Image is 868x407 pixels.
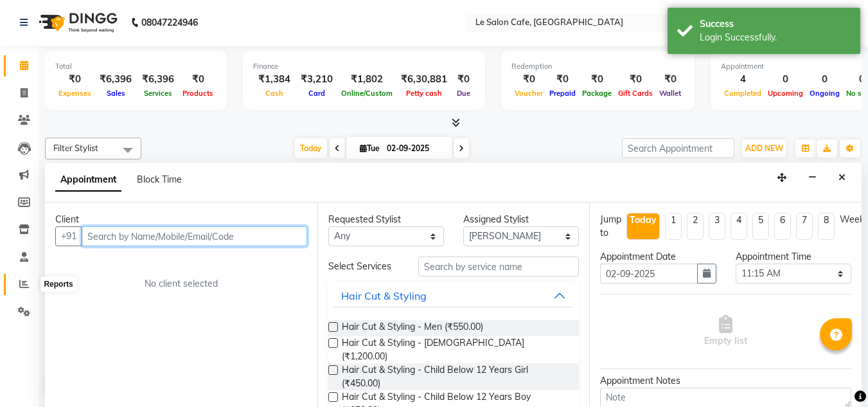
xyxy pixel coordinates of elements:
[333,284,574,307] button: Hair Cut & Styling
[579,89,615,98] span: Package
[454,89,474,98] span: Due
[55,168,121,192] span: Appointment
[615,72,656,87] div: ₹0
[137,174,182,185] span: Block Time
[141,89,175,98] span: Services
[622,138,734,158] input: Search Appointment
[86,277,276,291] div: No client selected
[383,139,447,158] input: 2025-09-02
[806,89,843,98] span: Ongoing
[319,260,409,273] div: Select Services
[357,143,383,153] span: Tue
[253,61,475,72] div: Finance
[33,5,121,41] img: logo
[262,89,287,98] span: Cash
[342,336,569,363] span: Hair Cut & Styling - [DEMOGRAPHIC_DATA] (₹1,200.00)
[709,213,725,240] li: 3
[179,72,217,87] div: ₹0
[55,89,94,98] span: Expenses
[665,213,682,240] li: 1
[765,72,806,87] div: 0
[338,89,396,98] span: Online/Custom
[752,213,769,240] li: 5
[141,5,198,41] b: 08047224946
[342,363,569,390] span: Hair Cut & Styling - Child Below 12 Years Girl (₹450.00)
[704,315,747,348] span: Empty list
[82,226,307,246] input: Search by Name/Mobile/Email/Code
[700,31,851,44] div: Login Successfully.
[179,89,217,98] span: Products
[600,374,851,388] div: Appointment Notes
[463,213,579,226] div: Assigned Stylist
[341,288,427,303] div: Hair Cut & Styling
[53,143,98,153] span: Filter Stylist
[796,213,813,240] li: 7
[103,89,128,98] span: Sales
[600,250,716,264] div: Appointment Date
[253,72,296,87] div: ₹1,384
[55,61,217,72] div: Total
[721,89,765,98] span: Completed
[765,89,806,98] span: Upcoming
[818,213,835,240] li: 8
[731,213,747,240] li: 4
[511,72,546,87] div: ₹0
[742,140,786,158] button: ADD NEW
[452,72,475,87] div: ₹0
[600,264,697,284] input: yyyy-mm-dd
[396,72,452,87] div: ₹6,30,881
[137,72,179,87] div: ₹6,396
[745,143,783,153] span: ADD NEW
[94,72,137,87] div: ₹6,396
[806,72,843,87] div: 0
[630,213,657,227] div: Today
[40,276,76,292] div: Reports
[579,72,615,87] div: ₹0
[403,89,445,98] span: Petty cash
[305,89,328,98] span: Card
[55,72,94,87] div: ₹0
[600,213,621,240] div: Jump to
[511,61,684,72] div: Redemption
[328,213,444,226] div: Requested Stylist
[342,320,483,336] span: Hair Cut & Styling - Men (₹550.00)
[656,72,684,87] div: ₹0
[418,257,579,276] input: Search by service name
[721,72,765,87] div: 4
[55,213,307,226] div: Client
[833,168,851,188] button: Close
[295,138,327,158] span: Today
[774,213,791,240] li: 6
[736,250,851,264] div: Appointment Time
[338,72,396,87] div: ₹1,802
[546,72,579,87] div: ₹0
[511,89,546,98] span: Voucher
[700,17,851,31] div: Success
[296,72,338,87] div: ₹3,210
[656,89,684,98] span: Wallet
[546,89,579,98] span: Prepaid
[687,213,704,240] li: 2
[55,226,82,246] button: +91
[615,89,656,98] span: Gift Cards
